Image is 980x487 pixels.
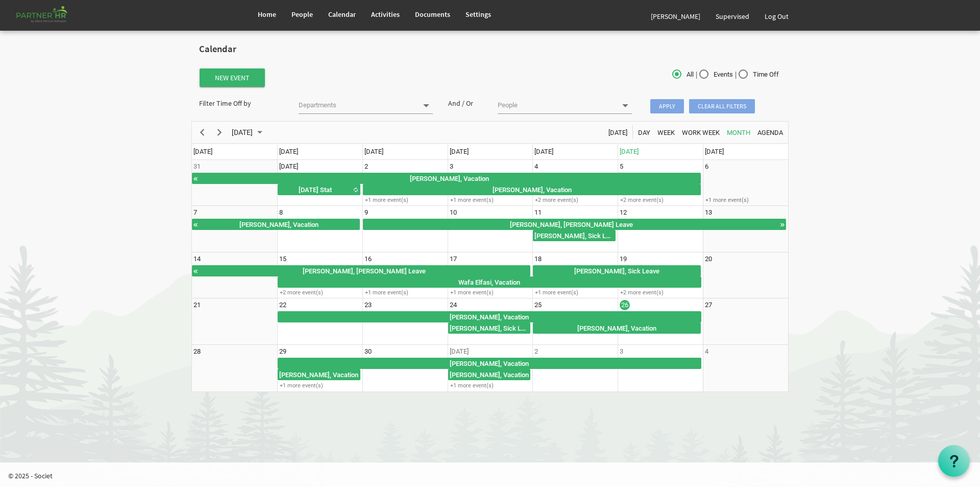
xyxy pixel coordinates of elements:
[450,148,469,155] span: [DATE]
[278,184,352,195] div: [DATE] Stat
[590,67,789,82] div: | |
[533,230,615,241] div: [PERSON_NAME], Sick Leave
[450,346,469,357] div: Wednesday, October 1, 2025
[680,126,722,138] button: Work Week
[450,207,457,218] div: Wednesday, September 10, 2025
[279,207,283,218] div: Monday, September 8, 2025
[258,10,276,19] span: Home
[533,322,701,334] div: Alberto Munoz, Vacation Begin From Thursday, September 25, 2025 at 12:00:00 AM GMT-04:00 Ends At ...
[533,266,700,276] div: [PERSON_NAME], Sick Leave
[448,322,531,334] div: Alberto Munoz, Sick Leave Begin From Wednesday, September 24, 2025 at 12:00:00 AM GMT-04:00 Ends ...
[211,122,228,143] div: next period
[620,254,627,264] div: Friday, September 19, 2025
[534,148,553,155] span: [DATE]
[279,148,298,155] span: [DATE]
[191,98,291,108] div: Filter Time Off by
[278,311,701,322] div: Momena Ahmed, Vacation Begin From Monday, September 22, 2025 at 12:00:00 AM GMT-04:00 Ends At Fri...
[534,254,542,264] div: Thursday, September 18, 2025
[192,173,701,184] div: Shelina Akter, Vacation Begin From Tuesday, August 19, 2025 at 12:00:00 AM GMT-04:00 Ends At Frid...
[726,126,751,139] span: Month
[278,184,360,195] div: Labour Day Stat Begin From Monday, September 1, 2025 at 12:00:00 AM GMT-04:00 Ends At Monday, Sep...
[534,346,538,357] div: Thursday, October 2, 2025
[607,126,628,139] span: [DATE]
[200,68,265,87] button: New Event
[620,207,627,218] div: Friday, September 12, 2025
[230,126,267,138] button: September 2025
[620,346,623,357] div: Friday, October 3, 2025
[193,300,201,310] div: Sunday, September 21, 2025
[533,289,617,296] div: +1 more event(s)
[699,70,733,79] span: Events
[193,346,201,357] div: Sunday, September 28, 2025
[199,266,530,276] div: [PERSON_NAME], [PERSON_NAME] Leave
[465,10,491,19] span: Settings
[498,98,616,112] input: People
[279,346,286,357] div: Monday, September 29, 2025
[533,323,700,333] div: [PERSON_NAME], Vacation
[656,126,677,138] button: Week
[192,265,530,276] div: Mohammad Zamir Aiub, Sick Leave Begin From Tuesday, September 9, 2025 at 12:00:00 AM GMT-04:00 En...
[705,207,712,218] div: Saturday, September 13, 2025
[534,300,542,310] div: Thursday, September 25, 2025
[756,126,784,139] span: Agenda
[199,219,359,229] div: [PERSON_NAME], Vacation
[363,289,447,296] div: +1 more event(s)
[278,369,360,380] div: Melissa Mihalis, Vacation Begin From Monday, September 29, 2025 at 12:00:00 AM GMT-04:00 Ends At ...
[449,323,530,333] div: [PERSON_NAME], Sick Leave
[618,289,702,296] div: +2 more event(s)
[364,254,372,264] div: Tuesday, September 16, 2025
[607,126,629,138] button: Today
[448,289,532,296] div: +1 more event(s)
[705,148,724,155] span: [DATE]
[533,230,616,241] div: Russel Gallaza, Sick Leave Begin From Thursday, September 11, 2025 at 12:00:00 AM GMT-04:00 Ends ...
[757,2,796,31] a: Log Out
[231,126,254,139] span: [DATE]
[448,369,531,380] div: Sheeba Colvine, Vacation Begin From Wednesday, October 1, 2025 at 12:00:00 AM GMT-04:00 Ends At W...
[708,2,757,31] a: Supervised
[213,126,227,138] button: Next
[534,207,542,218] div: Thursday, September 11, 2025
[363,184,701,195] div: Veronica Marte Baeto, Vacation Begin From Tuesday, September 2, 2025 at 12:00:00 AM GMT-04:00 End...
[449,369,530,380] div: [PERSON_NAME], Vacation
[705,161,708,172] div: Saturday, September 6, 2025
[450,254,457,264] div: Wednesday, September 17, 2025
[450,300,457,310] div: Wednesday, September 24, 2025
[195,126,209,138] button: Previous
[618,196,702,204] div: +2 more event(s)
[279,300,286,310] div: Monday, September 22, 2025
[363,219,787,230] div: Mohammad Zamir Aiub, Sick Leave Begin From Tuesday, September 9, 2025 at 12:00:00 AM GMT-04:00 En...
[364,300,372,310] div: Tuesday, September 23, 2025
[371,10,400,19] span: Activities
[279,161,298,172] div: Monday, September 1, 2025
[716,12,749,21] span: Supervised
[725,126,752,138] button: Month
[279,254,286,264] div: Monday, September 15, 2025
[415,10,450,19] span: Documents
[681,126,721,139] span: Work Week
[705,254,712,264] div: Saturday, September 20, 2025
[756,126,785,138] button: Agenda
[656,126,676,139] span: Week
[199,173,700,183] div: [PERSON_NAME], Vacation
[199,44,781,55] h2: Calendar
[364,161,368,172] div: Tuesday, September 2, 2025
[643,2,708,31] a: [PERSON_NAME]
[193,161,201,172] div: Sunday, August 31, 2025
[533,265,701,276] div: Russel Gallaza, Sick Leave Begin From Thursday, September 18, 2025 at 12:00:00 AM GMT-04:00 Ends ...
[278,358,701,369] div: Momena Ahmed, Vacation Begin From Monday, September 29, 2025 at 12:00:00 AM GMT-04:00 Ends At Fri...
[299,98,416,112] input: Departments
[8,471,980,481] p: © 2025 - Societ
[650,99,684,113] span: Apply
[672,70,694,79] span: All
[191,121,789,392] schedule: of September 2025
[278,358,701,368] div: [PERSON_NAME], Vacation
[440,98,491,108] div: And / Or
[620,300,630,310] div: Friday, September 26, 2025
[364,148,383,155] span: [DATE]
[689,99,755,113] span: Clear all filters
[364,207,368,218] div: Tuesday, September 9, 2025
[620,148,639,155] span: [DATE]
[363,219,780,229] div: [PERSON_NAME], [PERSON_NAME] Leave
[193,207,197,218] div: Sunday, September 7, 2025
[193,122,211,143] div: previous period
